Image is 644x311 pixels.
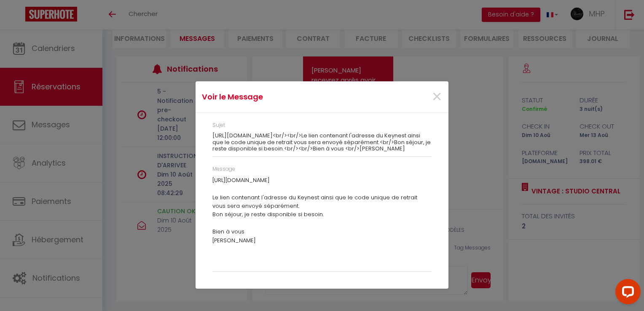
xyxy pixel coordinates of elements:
button: Close [432,88,442,106]
p: [URL][DOMAIN_NAME] Le lien contenant l'adresse du Keynest ainsi que le code unique de retrait vou... [212,176,432,245]
iframe: LiveChat chat widget [609,276,644,311]
label: Sujet [212,121,225,129]
h3: [URL][DOMAIN_NAME]<br/><br/>Le lien contenant l'adresse du Keynest ainsi que le code unique de re... [212,132,432,152]
span: × [432,84,442,110]
h4: Voir le Message [202,91,358,103]
label: Message [212,165,235,173]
